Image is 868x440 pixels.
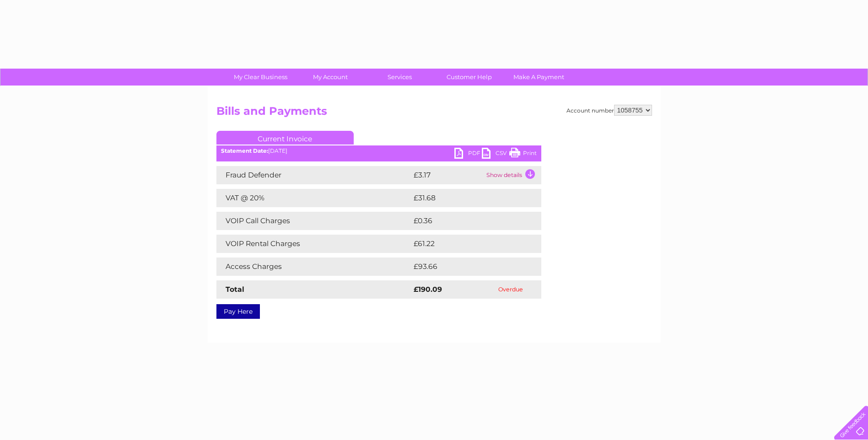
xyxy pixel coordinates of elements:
[221,147,268,154] b: Statement Date:
[411,189,522,207] td: £31.68
[216,105,652,122] h2: Bills and Payments
[216,166,411,184] td: Fraud Defender
[362,69,437,86] a: Services
[411,166,484,184] td: £3.17
[480,280,541,299] td: Overdue
[501,69,577,86] a: Make A Payment
[431,69,507,86] a: Customer Help
[292,69,368,86] a: My Account
[454,148,482,161] a: PDF
[411,258,523,276] td: £93.66
[216,131,354,145] a: Current Invoice
[484,166,541,184] td: Show details
[566,105,652,116] div: Account number
[223,69,298,86] a: My Clear Business
[509,148,537,161] a: Print
[414,285,442,294] strong: £190.09
[216,258,411,276] td: Access Charges
[411,212,520,230] td: £0.36
[226,285,244,294] strong: Total
[216,212,411,230] td: VOIP Call Charges
[482,148,509,161] a: CSV
[411,235,522,253] td: £61.22
[216,189,411,207] td: VAT @ 20%
[216,148,541,154] div: [DATE]
[216,235,411,253] td: VOIP Rental Charges
[216,304,260,319] a: Pay Here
